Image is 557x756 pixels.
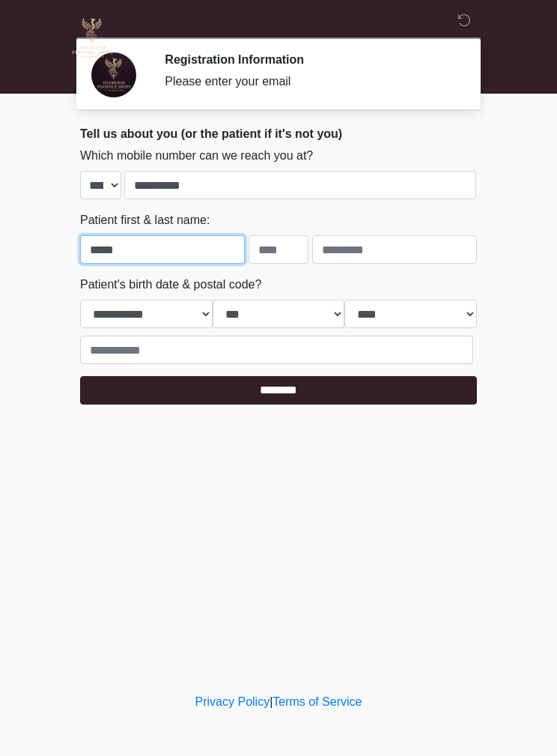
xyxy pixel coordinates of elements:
[80,211,210,229] label: Patient first & last name:
[80,276,261,294] label: Patient's birth date & postal code?
[80,127,477,141] h2: Tell us about you (or the patient if it's not you)
[270,695,273,708] a: |
[195,695,270,708] a: Privacy Policy
[65,11,119,65] img: Diamond Phoenix Drips IV Hydration Logo
[273,695,362,708] a: Terms of Service
[80,147,313,165] label: Which mobile number can we reach you at?
[165,73,454,91] div: Please enter your email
